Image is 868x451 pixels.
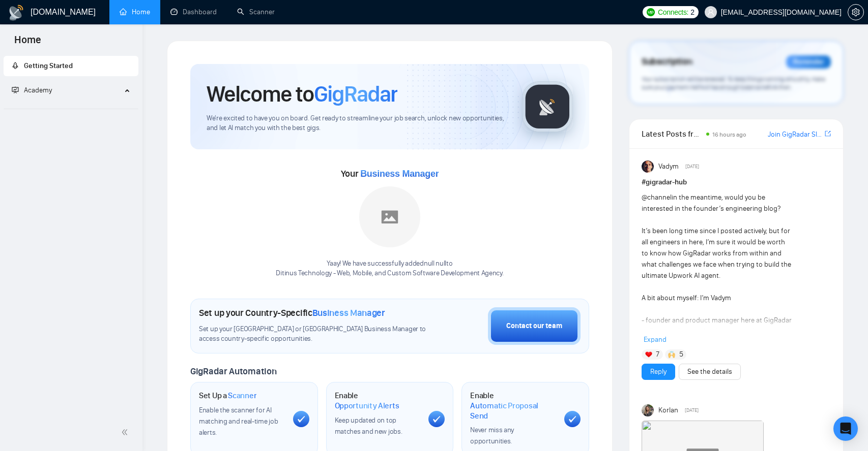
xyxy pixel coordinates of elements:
[658,7,688,18] span: Connects:
[6,33,49,54] span: Home
[658,161,679,172] span: Vadym
[24,61,73,70] span: Getting Started
[470,391,556,421] h1: Enable
[687,366,732,377] a: See the details
[335,416,402,436] span: Keep updated on top matches and new jobs.
[12,62,19,69] span: rocket
[679,364,741,380] button: See the details
[199,325,428,344] span: Set up your [GEOGRAPHIC_DATA] or [GEOGRAPHIC_DATA] Business Manager to access country-specific op...
[276,269,503,278] p: Ditinus Technology - Web, Mobile, and Custom Software Development Agency .
[522,81,573,132] img: gigradar-logo.png
[642,193,672,202] span: @channel
[12,86,19,93] span: fund-projection-screen
[642,364,675,380] button: Reply
[848,4,864,20] button: setting
[488,307,581,345] button: Contact our team
[786,55,831,69] div: Reminder
[121,427,131,437] span: double-left
[650,366,667,377] a: Reply
[335,391,421,410] h1: Enable
[4,105,138,111] li: Academy Homepage
[642,127,703,140] span: Latest Posts from the GigRadar Community
[712,131,746,138] span: 16 hours ago
[228,391,256,401] span: Scanner
[644,335,667,344] span: Expand
[170,8,217,16] a: dashboardDashboard
[335,401,399,411] span: Opportunity Alerts
[645,351,652,358] img: ❤️
[276,259,503,278] div: Yaay! We have successfully added null null to
[685,406,699,415] span: [DATE]
[314,80,397,108] span: GigRadar
[341,168,439,179] span: Your
[685,162,699,171] span: [DATE]
[848,8,863,16] span: setting
[506,320,562,332] div: Contact our team
[647,8,655,16] img: upwork-logo.png
[833,416,858,441] div: Open Intercom Messenger
[359,186,420,247] img: placeholder.png
[848,8,864,16] a: setting
[470,401,556,421] span: Automatic Proposal Send
[207,80,397,108] h1: Welcome to
[237,8,275,16] a: searchScanner
[825,129,831,139] a: export
[199,391,256,401] h1: Set Up a
[642,75,825,91] span: Your subscription will be renewed. To keep things running smoothly, make sure your payment method...
[12,86,52,94] span: Academy
[656,349,659,360] span: 7
[690,7,695,18] span: 2
[207,114,506,133] span: We're excited to have you on board. Get ready to streamline your job search, unlock new opportuni...
[679,349,683,360] span: 5
[642,53,692,71] span: Subscription
[24,86,52,94] span: Academy
[312,307,385,318] span: Business Manager
[642,160,654,173] img: Vadym
[825,130,831,138] span: export
[190,366,276,377] span: GigRadar Automation
[658,405,678,416] span: Korlan
[120,8,150,16] a: homeHome
[360,169,439,179] span: Business Manager
[470,426,514,445] span: Never miss any opportunities.
[668,351,675,358] img: 🙌
[642,404,654,416] img: Korlan
[4,56,138,76] li: Getting Started
[768,129,823,140] a: Join GigRadar Slack Community
[8,5,24,21] img: logo
[199,307,385,318] h1: Set up your Country-Specific
[642,177,831,188] h1: # gigradar-hub
[199,406,278,437] span: Enable the scanner for AI matching and real-time job alerts.
[707,9,714,16] span: user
